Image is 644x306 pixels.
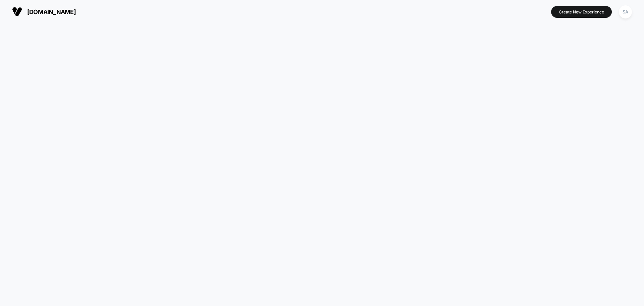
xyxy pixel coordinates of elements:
button: [DOMAIN_NAME] [10,6,78,17]
button: Create New Experience [551,6,612,18]
button: SA [617,5,634,19]
span: [DOMAIN_NAME] [27,8,76,15]
div: SA [619,5,632,18]
img: Visually logo [12,7,22,17]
